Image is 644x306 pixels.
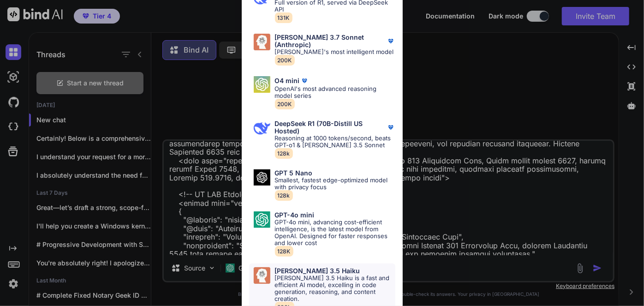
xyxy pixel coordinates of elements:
img: Pick Models [254,34,270,50]
span: 128K [275,246,293,257]
p: OpenAI's most advanced reasoning model series [275,85,395,99]
p: Reasoning at 1000 tokens/second, beats GPT-o1 & [PERSON_NAME] 3.5 Sonnet [275,135,395,149]
span: 128k [275,148,293,159]
img: Pick Models [254,267,270,284]
img: Pick Models [254,211,270,228]
img: premium [300,76,309,85]
span: 200K [275,99,295,109]
p: [PERSON_NAME] 3.5 Haiku [275,267,360,275]
p: [PERSON_NAME]'s most intelligent model [275,48,395,55]
img: premium [386,36,395,46]
p: GPT-4o mini [275,211,315,219]
p: DeepSeek R1 (70B-Distill US Hosted) [275,120,386,135]
p: GPT 5 Nano [275,169,313,177]
p: [PERSON_NAME] 3.5 Haiku is a fast and efficient AI model, excelling in code generation, reasoning... [275,275,395,302]
p: [PERSON_NAME] 3.7 Sonnet (Anthropic) [275,34,386,48]
img: premium [386,123,395,132]
img: Pick Models [254,76,270,93]
span: 131K [275,12,292,23]
img: Pick Models [254,169,270,186]
p: GPT-4o mini, advancing cost-efficient intelligence, is the latest model from OpenAI. Designed for... [275,219,395,246]
p: O4 mini [275,77,300,84]
img: Pick Models [254,120,270,137]
span: 128k [275,190,293,201]
span: 200K [275,55,295,66]
p: Smallest, fastest edge-optimized model with privacy focus [275,177,395,191]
